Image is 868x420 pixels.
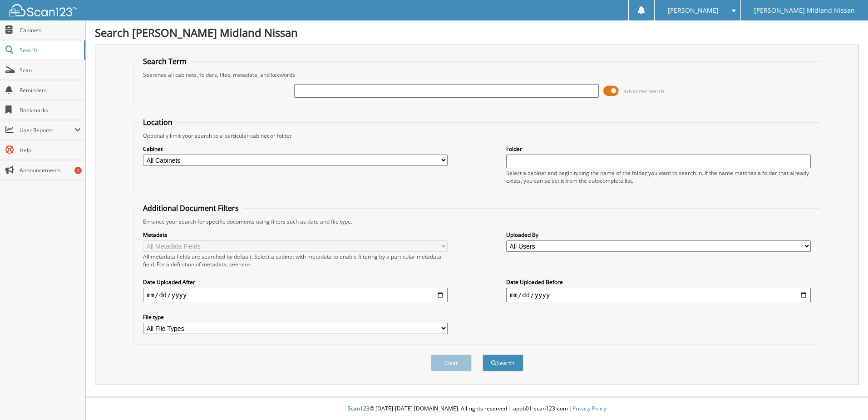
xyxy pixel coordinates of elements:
[143,253,448,268] div: All metadata fields are searched by default. Select a cabinet with metadata to enable filtering b...
[20,146,81,154] span: Help
[20,46,79,54] span: Search
[506,278,811,286] label: Date Uploaded Before
[20,86,81,94] span: Reminders
[86,398,868,420] div: © [DATE]-[DATE] [DOMAIN_NAME]. All rights reserved | appb01-scan123-com |
[138,71,815,79] div: Searches all cabinets, folders, files, metadata, and keywords
[348,405,370,412] span: Scan123
[9,4,77,16] img: scan123-logo-white.svg
[138,218,815,225] div: Enhance your search for specific documents using filters such as date and file type.
[238,260,250,268] a: here
[143,145,448,153] label: Cabinet
[74,167,82,174] div: 1
[754,8,855,13] span: [PERSON_NAME] Midland Nissan
[506,231,811,239] label: Uploaded By
[668,8,719,13] span: [PERSON_NAME]
[138,203,243,213] legend: Additional Document Filters
[20,106,81,114] span: Bookmarks
[483,355,523,371] button: Search
[138,56,191,66] legend: Search Term
[143,288,448,302] input: start
[506,169,811,185] div: Select a cabinet and begin typing the name of the folder you want to search in. If the name match...
[143,313,448,321] label: File type
[20,66,81,74] span: Scan
[138,117,177,127] legend: Location
[624,88,664,95] span: Advanced Search
[20,166,81,174] span: Announcements
[138,132,815,140] div: Optionally limit your search to a particular cabinet or folder
[506,145,811,153] label: Folder
[506,288,811,302] input: end
[431,355,472,371] button: Clear
[143,231,448,239] label: Metadata
[572,405,607,412] a: Privacy Policy
[20,126,74,134] span: User Reports
[143,278,448,286] label: Date Uploaded After
[95,25,859,40] h1: Search [PERSON_NAME] Midland Nissan
[20,26,81,34] span: Cabinets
